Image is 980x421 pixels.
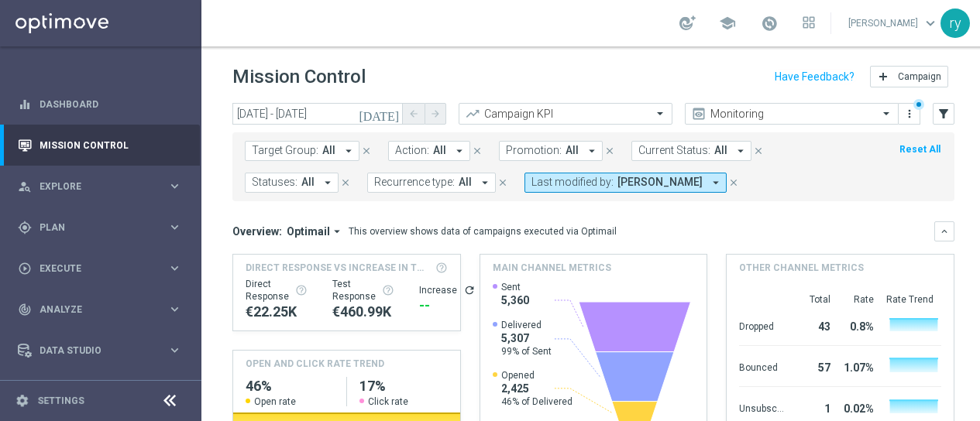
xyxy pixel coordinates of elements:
[837,313,874,337] div: 0.8%
[877,70,889,83] i: add
[339,174,352,191] button: close
[395,144,429,157] span: Action:
[937,107,951,121] i: filter_alt
[18,180,167,193] div: Explore
[940,9,970,38] div: ry
[40,346,167,355] span: Data Studio
[501,369,573,382] span: Opened
[939,226,950,237] i: keyboard_arrow_down
[287,224,330,238] span: Optimail
[837,354,874,378] div: 1.07%
[506,144,562,157] span: Promotion:
[452,144,466,158] i: arrow_drop_down
[478,176,492,190] i: arrow_drop_down
[497,177,508,188] i: close
[430,108,441,119] i: arrow_forward
[837,293,874,306] div: Rate
[18,262,32,276] i: play_circle_outline
[459,103,672,125] ng-select: Campaign KPI
[501,395,573,408] span: 46% of Delivered
[902,104,917,123] button: more_vert
[18,98,32,111] i: equalizer
[388,141,470,161] button: Action: All arrow_drop_down
[18,303,167,317] div: Analyze
[501,382,573,395] span: 2,425
[617,176,703,189] span: [PERSON_NAME]
[17,139,183,152] div: Mission Control
[246,377,334,395] h2: 46%
[245,141,359,161] button: Target Group: All arrow_drop_down
[322,144,335,157] span: All
[321,176,335,190] i: arrow_drop_down
[790,354,830,378] div: 57
[425,103,446,125] button: arrow_forward
[719,15,736,32] span: school
[167,179,182,193] i: keyboard_arrow_right
[332,303,394,321] div: €460,989
[524,173,727,193] button: Last modified by: [PERSON_NAME] arrow_drop_down
[232,66,366,88] h1: Mission Control
[531,176,614,189] span: Last modified by:
[493,261,611,275] h4: Main channel metrics
[167,261,182,276] i: keyboard_arrow_right
[499,141,603,161] button: Promotion: All arrow_drop_down
[933,103,954,125] button: filter_alt
[252,176,297,189] span: Statuses:
[638,144,710,157] span: Current Status:
[167,302,182,317] i: keyboard_arrow_right
[501,331,552,345] span: 5,307
[728,177,739,188] i: close
[408,108,419,119] i: arrow_back
[349,224,617,238] div: This overview shows data of campaigns executed via Optimail
[913,99,924,110] div: There are unsaved changes
[17,221,183,234] button: gps_fixed Plan keyboard_arrow_right
[342,144,356,158] i: arrow_drop_down
[501,293,529,307] span: 5,360
[419,284,476,296] div: Increase
[367,173,496,193] button: Recurrence type: All arrow_drop_down
[37,396,84,406] a: Settings
[246,261,431,275] span: Direct Response VS Increase In Total Deposit Amount
[232,103,403,125] input: Select date range
[40,84,182,125] a: Dashboard
[246,278,308,303] div: Direct Response
[359,377,448,395] h2: 17%
[361,145,372,156] i: close
[18,371,182,412] div: Optibot
[790,313,830,337] div: 43
[340,177,351,188] i: close
[368,395,408,408] span: Click rate
[870,66,948,87] button: add Campaign
[585,144,599,158] i: arrow_drop_down
[17,303,183,316] div: track_changes Analyze keyboard_arrow_right
[40,264,167,273] span: Execute
[330,224,344,238] i: arrow_drop_down
[934,221,954,241] button: keyboard_arrow_down
[465,106,480,122] i: trending_up
[775,71,854,82] input: Have Feedback?
[252,144,318,157] span: Target Group:
[18,221,167,234] div: Plan
[714,144,727,157] span: All
[501,319,552,331] span: Delivered
[604,145,615,156] i: close
[898,71,941,82] span: Campaign
[739,354,784,378] div: Bounced
[753,145,764,156] i: close
[17,180,183,193] button: person_search Explore keyboard_arrow_right
[17,344,183,357] button: Data Studio keyboard_arrow_right
[501,345,552,358] span: 99% of Sent
[17,262,183,275] button: play_circle_outline Execute keyboard_arrow_right
[709,176,723,190] i: arrow_drop_down
[232,224,282,238] h3: Overview:
[496,174,510,191] button: close
[790,293,830,306] div: Total
[459,176,472,189] span: All
[17,98,183,111] button: equalizer Dashboard
[433,144,446,157] span: All
[18,180,32,193] i: person_search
